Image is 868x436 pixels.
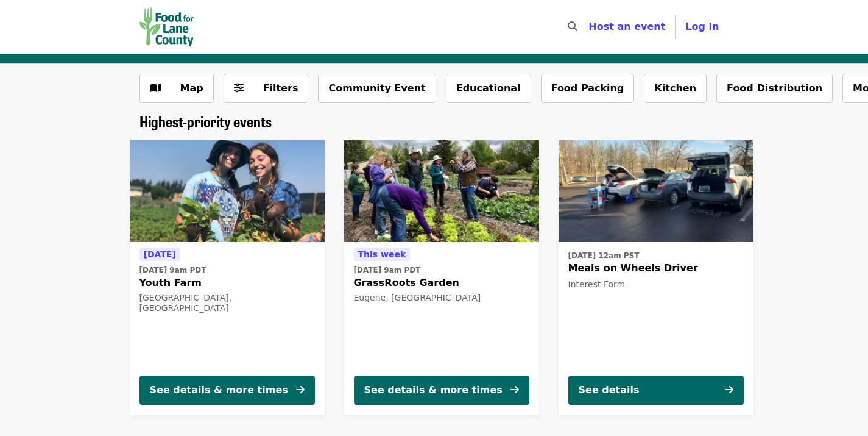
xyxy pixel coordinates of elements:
span: Map [180,82,203,94]
span: Log in [685,21,719,32]
i: search icon [568,21,577,32]
button: See details & more times [139,376,315,405]
button: Community Event [318,74,436,103]
div: Highest-priority events [130,113,739,130]
button: Kitchen [644,74,707,103]
a: See details for "GrassRoots Garden" [344,140,539,415]
button: Filters (0 selected) [224,74,309,103]
time: [DATE] 9am PDT [354,265,421,276]
i: map icon [150,82,161,94]
img: GrassRoots Garden organized by Food for Lane County [344,140,539,243]
a: Host an event [588,21,665,32]
img: Food for Lane County - Home [139,7,194,46]
span: GrassRoots Garden [354,276,529,290]
div: See details & more times [364,383,503,398]
a: See details for "Youth Farm" [130,140,325,415]
span: Highest-priority events [139,110,272,132]
time: [DATE] 12am PST [568,250,640,261]
i: arrow-right icon [725,384,733,396]
button: See details [568,376,744,405]
div: [GEOGRAPHIC_DATA], [GEOGRAPHIC_DATA] [139,293,315,313]
button: Educational [446,74,531,103]
button: Log in [676,15,729,39]
button: Show map view [139,74,214,103]
div: Eugene, [GEOGRAPHIC_DATA] [354,293,529,303]
div: See details [579,383,640,398]
span: This week [358,249,406,259]
button: See details & more times [354,376,529,405]
span: Interest Form [568,279,626,289]
span: Youth Farm [139,276,315,290]
input: Search [585,12,595,41]
div: See details & more times [150,383,288,398]
button: Food Distribution [716,74,833,103]
span: Meals on Wheels Driver [568,261,744,276]
img: Youth Farm organized by Food for Lane County [130,140,325,243]
span: [DATE] [144,249,176,259]
i: arrow-right icon [510,384,519,396]
i: arrow-right icon [296,384,305,396]
i: sliders-h icon [234,82,244,94]
time: [DATE] 9am PDT [139,265,206,276]
span: Filters [263,82,298,94]
a: See details for "Meals on Wheels Driver" [559,140,753,415]
img: Meals on Wheels Driver organized by Food for Lane County [559,140,753,243]
a: Highest-priority events [139,113,272,130]
button: Food Packing [541,74,635,103]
